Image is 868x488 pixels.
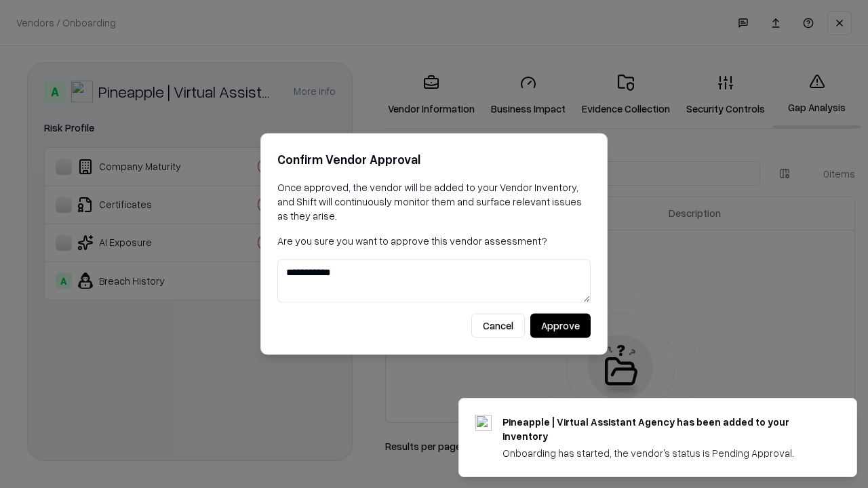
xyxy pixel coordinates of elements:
[530,314,591,338] button: Approve
[502,415,824,443] div: Pineapple | Virtual Assistant Agency has been added to your inventory
[277,150,591,169] h2: Confirm Vendor Approval
[277,234,591,248] p: Are you sure you want to approve this vendor assessment?
[502,446,824,460] div: Onboarding has started, the vendor's status is Pending Approval.
[471,314,525,338] button: Cancel
[277,180,591,223] p: Once approved, the vendor will be added to your Vendor Inventory, and Shift will continuously mon...
[475,415,492,431] img: trypineapple.com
